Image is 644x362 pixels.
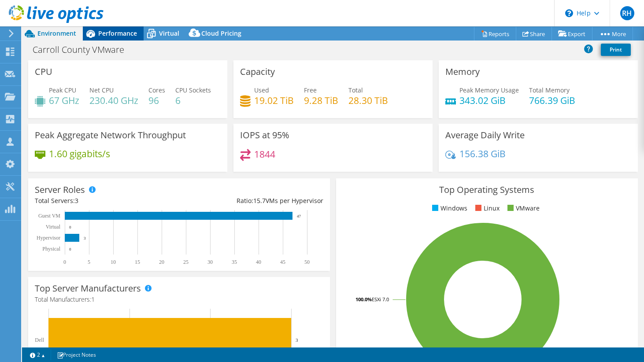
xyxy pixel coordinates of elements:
[254,149,275,159] h4: 1844
[254,96,294,105] h4: 19.02 TiB
[135,259,140,265] text: 15
[529,96,575,105] h4: 766.39 GiB
[254,86,269,94] span: Used
[89,96,138,105] h4: 230.40 GHz
[49,86,76,94] span: Peak CPU
[75,196,78,205] span: 3
[240,130,289,140] h3: IOPS at 95%
[63,259,66,265] text: 0
[207,259,213,265] text: 30
[46,224,61,230] text: Virtual
[372,296,389,303] tspan: ESXi 7.0
[35,295,323,304] h4: Total Manufacturers:
[516,27,552,41] a: Share
[355,296,372,303] tspan: 100.0%
[35,196,179,206] div: Total Servers:
[565,9,573,17] svg: \n
[459,96,519,105] h4: 343.02 GiB
[159,259,164,265] text: 20
[175,86,211,94] span: CPU Sockets
[232,259,237,265] text: 35
[38,213,60,219] text: Guest VM
[35,130,186,140] h3: Peak Aggregate Network Throughput
[297,214,301,218] text: 47
[459,149,506,159] h4: 156.38 GiB
[51,349,102,360] a: Project Notes
[348,86,363,94] span: Total
[473,203,500,213] li: Linux
[304,96,338,105] h4: 9.28 TiB
[69,247,71,251] text: 0
[592,27,633,41] a: More
[253,196,266,205] span: 15.7
[179,196,323,206] div: Ratio: VMs per Hypervisor
[620,6,634,20] span: RH
[49,149,110,159] h4: 1.60 gigabits/s
[37,235,60,241] text: Hypervisor
[445,67,480,77] h3: Memory
[111,259,116,265] text: 10
[88,259,90,265] text: 5
[343,185,631,195] h3: Top Operating Systems
[35,284,141,293] h3: Top Server Manufacturers
[35,337,44,343] text: Dell
[304,86,317,94] span: Free
[148,96,165,105] h4: 96
[201,29,241,37] span: Cloud Pricing
[505,203,540,213] li: VMware
[37,29,76,37] span: Environment
[159,29,179,37] span: Virtual
[256,259,261,265] text: 40
[35,67,52,77] h3: CPU
[459,86,519,94] span: Peak Memory Usage
[183,259,189,265] text: 25
[601,44,631,56] a: Print
[551,27,592,41] a: Export
[430,203,467,213] li: Windows
[49,96,79,105] h4: 67 GHz
[240,67,275,77] h3: Capacity
[280,259,285,265] text: 45
[29,45,138,55] h1: Carroll County VMware
[84,236,86,240] text: 3
[445,130,525,140] h3: Average Daily Write
[69,225,71,229] text: 0
[89,86,114,94] span: Net CPU
[91,295,95,303] span: 1
[529,86,570,94] span: Total Memory
[474,27,516,41] a: Reports
[175,96,211,105] h4: 6
[148,86,165,94] span: Cores
[24,349,51,360] a: 2
[348,96,388,105] h4: 28.30 TiB
[42,246,60,252] text: Physical
[35,185,85,195] h3: Server Roles
[98,29,137,37] span: Performance
[304,259,310,265] text: 50
[296,337,298,343] text: 3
